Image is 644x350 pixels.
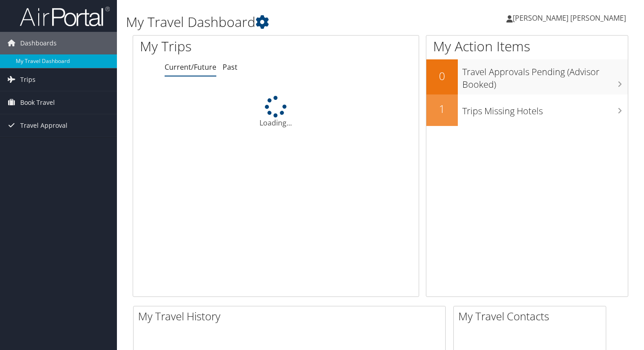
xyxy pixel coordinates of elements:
[462,61,628,91] h3: Travel Approvals Pending (Advisor Booked)
[20,6,110,27] img: airportal-logo.png
[426,94,628,126] a: 1Trips Missing Hotels
[126,13,465,31] h1: My Travel Dashboard
[20,32,57,54] span: Dashboards
[513,13,626,23] span: [PERSON_NAME] [PERSON_NAME]
[506,4,635,31] a: [PERSON_NAME] [PERSON_NAME]
[426,68,458,84] h2: 0
[426,101,458,117] h2: 1
[426,37,628,56] h1: My Action Items
[138,309,445,324] h2: My Travel History
[20,68,36,91] span: Trips
[426,59,628,94] a: 0Travel Approvals Pending (Advisor Booked)
[133,96,419,128] div: Loading...
[20,114,67,137] span: Travel Approval
[165,62,216,72] a: Current/Future
[458,309,606,324] h2: My Travel Contacts
[223,62,237,72] a: Past
[140,37,293,56] h1: My Trips
[462,100,628,117] h3: Trips Missing Hotels
[20,91,55,114] span: Book Travel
